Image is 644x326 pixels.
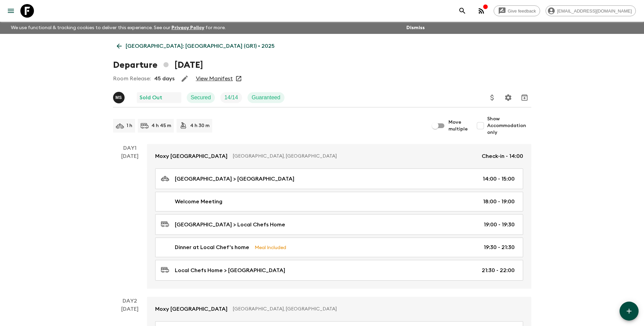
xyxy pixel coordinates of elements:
a: Welcome Meeting18:00 - 19:00 [155,192,523,211]
div: Trip Fill [220,92,242,103]
h1: Departure [DATE] [113,58,203,72]
a: Dinner at Local Chef's homeMeal Included19:30 - 21:30 [155,238,523,257]
p: [GEOGRAPHIC_DATA] > [GEOGRAPHIC_DATA] [175,175,294,183]
p: Meal Included [255,244,286,251]
div: [DATE] [121,152,139,289]
div: [EMAIL_ADDRESS][DOMAIN_NAME] [546,5,636,16]
a: [GEOGRAPHIC_DATA] > Local Chefs Home19:00 - 19:30 [155,214,523,235]
span: Give feedback [504,8,540,14]
a: [GEOGRAPHIC_DATA]: [GEOGRAPHIC_DATA] (GR1) • 2025 [113,39,278,53]
p: 4 h 45 m [151,122,171,129]
p: Local Chefs Home > [GEOGRAPHIC_DATA] [175,266,285,274]
a: View Manifest [196,75,233,82]
p: 19:00 - 19:30 [484,221,515,229]
p: Room Release: [113,75,151,83]
a: [GEOGRAPHIC_DATA] > [GEOGRAPHIC_DATA]14:00 - 15:00 [155,168,523,189]
p: We use functional & tracking cookies to deliver this experience. See our for more. [8,22,228,34]
p: Welcome Meeting [175,198,222,206]
p: Day 1 [113,144,147,152]
p: 18:00 - 19:00 [483,198,515,206]
button: menu [4,4,18,18]
p: [GEOGRAPHIC_DATA], [GEOGRAPHIC_DATA] [233,306,518,312]
button: MS [113,92,126,103]
p: 19:30 - 21:30 [484,243,515,251]
a: Give feedback [494,5,540,16]
span: Move multiple [448,119,468,133]
span: [EMAIL_ADDRESS][DOMAIN_NAME] [553,8,636,14]
a: Moxy [GEOGRAPHIC_DATA][GEOGRAPHIC_DATA], [GEOGRAPHIC_DATA] [147,297,531,321]
a: Privacy Policy [171,25,204,30]
p: Guaranteed [252,94,280,102]
p: 21:30 - 22:00 [482,266,515,274]
p: Moxy [GEOGRAPHIC_DATA] [155,152,227,160]
div: Secured [187,92,215,103]
p: 14 / 14 [224,94,238,102]
button: Update Price, Early Bird Discount and Costs [485,91,499,104]
p: [GEOGRAPHIC_DATA] > Local Chefs Home [175,221,285,229]
p: M S [115,95,122,100]
a: Moxy [GEOGRAPHIC_DATA][GEOGRAPHIC_DATA], [GEOGRAPHIC_DATA]Check-in - 14:00 [147,144,531,168]
p: [GEOGRAPHIC_DATA]: [GEOGRAPHIC_DATA] (GR1) • 2025 [126,42,275,50]
p: Sold Out [140,94,162,102]
p: Secured [191,94,211,102]
p: [GEOGRAPHIC_DATA], [GEOGRAPHIC_DATA] [233,153,476,160]
span: Show Accommodation only [487,116,531,136]
p: Moxy [GEOGRAPHIC_DATA] [155,305,227,313]
a: Local Chefs Home > [GEOGRAPHIC_DATA]21:30 - 22:00 [155,260,523,281]
p: 14:00 - 15:00 [483,175,515,183]
span: Magda Sotiriadis [113,94,126,99]
p: 45 days [154,75,174,83]
p: Check-in - 14:00 [482,152,523,160]
button: search adventures [456,4,469,18]
button: Settings [501,91,515,104]
p: Day 2 [113,297,147,305]
p: 1 h [127,122,132,129]
p: 4 h 30 m [190,122,209,129]
button: Dismiss [405,23,426,33]
button: Archive (Completed, Cancelled or Unsynced Departures only) [518,91,531,104]
p: Dinner at Local Chef's home [175,243,249,251]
